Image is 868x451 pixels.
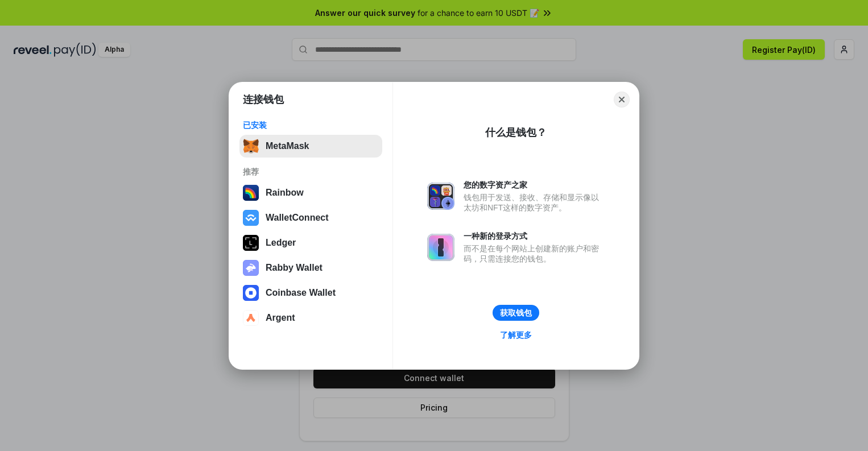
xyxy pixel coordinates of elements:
button: Ledger [239,231,382,254]
div: 一种新的登录方式 [464,231,605,241]
img: svg+xml,%3Csvg%20width%3D%2228%22%20height%3D%2228%22%20viewBox%3D%220%200%2028%2028%22%20fill%3D... [243,310,259,326]
button: WalletConnect [239,206,382,229]
img: svg+xml,%3Csvg%20xmlns%3D%22http%3A%2F%2Fwww.w3.org%2F2000%2Fsvg%22%20fill%3D%22none%22%20viewBox... [243,260,259,276]
div: MetaMask [266,141,309,151]
img: svg+xml,%3Csvg%20width%3D%22120%22%20height%3D%22120%22%20viewBox%3D%220%200%20120%20120%22%20fil... [243,185,259,201]
div: 已安装 [243,120,379,130]
div: 钱包用于发送、接收、存储和显示像以太坊和NFT这样的数字资产。 [464,192,605,213]
button: Rabby Wallet [239,256,382,279]
div: Ledger [266,238,296,248]
img: svg+xml,%3Csvg%20width%3D%2228%22%20height%3D%2228%22%20viewBox%3D%220%200%2028%2028%22%20fill%3D... [243,285,259,301]
div: 而不是在每个网站上创建新的账户和密码，只需连接您的钱包。 [464,243,605,264]
div: 获取钱包 [500,308,532,318]
img: svg+xml,%3Csvg%20width%3D%2228%22%20height%3D%2228%22%20viewBox%3D%220%200%2028%2028%22%20fill%3D... [243,210,259,226]
h1: 连接钱包 [243,93,284,106]
div: 了解更多 [500,330,532,340]
div: Rabby Wallet [266,263,323,273]
button: Close [614,92,630,107]
button: Coinbase Wallet [239,282,382,304]
button: Argent [239,307,382,329]
div: 推荐 [243,167,379,177]
div: 您的数字资产之家 [464,180,605,190]
div: Coinbase Wallet [266,288,336,298]
img: svg+xml,%3Csvg%20xmlns%3D%22http%3A%2F%2Fwww.w3.org%2F2000%2Fsvg%22%20width%3D%2228%22%20height%3... [243,235,259,251]
button: 获取钱包 [493,305,539,321]
div: Rainbow [266,188,304,198]
div: WalletConnect [266,213,329,223]
img: svg+xml,%3Csvg%20fill%3D%22none%22%20height%3D%2233%22%20viewBox%3D%220%200%2035%2033%22%20width%... [243,138,259,154]
button: MetaMask [239,135,382,158]
div: Argent [266,313,295,323]
a: 了解更多 [493,328,539,342]
div: 什么是钱包？ [485,126,547,139]
img: svg+xml,%3Csvg%20xmlns%3D%22http%3A%2F%2Fwww.w3.org%2F2000%2Fsvg%22%20fill%3D%22none%22%20viewBox... [427,234,454,261]
img: svg+xml,%3Csvg%20xmlns%3D%22http%3A%2F%2Fwww.w3.org%2F2000%2Fsvg%22%20fill%3D%22none%22%20viewBox... [427,183,454,210]
button: Rainbow [239,181,382,204]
